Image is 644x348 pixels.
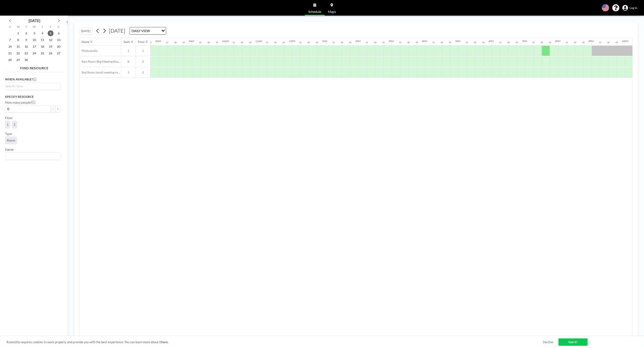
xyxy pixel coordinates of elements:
div: 15 [599,41,601,44]
input: Search for option [151,28,159,34]
span: 1 [121,49,136,53]
span: Tuesday, September 30, 2025 [23,57,29,63]
div: 15 [232,41,235,44]
label: Floor [5,116,13,120]
span: 1 [136,49,150,53]
input: Search for option [6,153,58,159]
span: 2 [14,122,15,127]
span: Monday, September 22, 2025 [15,50,21,56]
div: 10AM [222,40,229,43]
div: Search for option [5,83,60,89]
div: 45 [482,41,485,44]
div: 45 [516,41,518,44]
div: 15 [332,41,335,44]
div: 15 [399,41,402,44]
span: Tuesday, September 9, 2025 [23,37,29,43]
div: 8PM [555,40,560,43]
button: - [50,105,55,112]
div: 9AM [189,40,194,43]
div: 15 [632,41,635,44]
div: 3PM [389,40,394,43]
div: 45 [216,41,218,44]
div: 45 [615,41,618,44]
span: Thursday, September 11, 2025 [40,37,45,43]
div: 30 [341,41,343,44]
span: Saturday, September 20, 2025 [56,44,62,50]
span: Monday, September 29, 2025 [15,57,21,63]
div: 9PM [588,40,594,43]
div: 45 [549,41,551,44]
div: 30 [274,41,277,44]
span: Friday, September 26, 2025 [48,50,53,56]
span: Sunday, September 28, 2025 [7,57,13,63]
a: Got it! [558,338,588,346]
span: Maps [328,10,336,13]
div: 45 [282,41,285,44]
div: 30 [541,41,543,44]
span: Red Room (small meeting room) [80,71,121,74]
div: 45 [183,41,185,44]
span: Room [7,138,15,142]
div: 15 [566,41,568,44]
a: Log in [622,5,637,11]
div: Name [82,40,89,44]
input: Search for option [6,84,58,88]
a: Decline [543,340,553,344]
div: 15 [499,41,501,44]
div: 45 [249,41,252,44]
span: Thursday, September 4, 2025 [40,30,45,36]
span: Tuesday, September 23, 2025 [23,50,29,56]
h4: FIND RESOURCE [5,64,64,70]
div: 6PM [489,40,494,43]
div: 45 [149,41,152,44]
div: 15 [299,41,302,44]
div: 15 [199,41,202,44]
div: 15 [432,41,435,44]
div: 45 [582,41,585,44]
span: Sunday, September 7, 2025 [7,37,13,43]
div: Search for option [130,27,166,34]
div: 30 [307,41,310,44]
div: 15 [266,41,268,44]
div: F [46,25,55,30]
span: Wednesday, September 10, 2025 [31,37,37,43]
span: Wednesday, September 17, 2025 [31,44,37,50]
span: Saturday, September 13, 2025 [56,37,62,43]
div: 7PM [522,40,527,43]
img: organization-logo [7,4,27,12]
span: Monday, September 1, 2025 [15,30,21,36]
div: [DATE] [29,18,40,24]
label: Name [5,147,14,152]
span: Sunday, September 21, 2025 [7,50,13,56]
div: 12PM [289,40,295,43]
div: 30 [374,41,377,44]
div: 30 [174,41,177,44]
div: 8AM [155,40,161,43]
div: 10PM [622,40,628,43]
div: Floor [138,40,145,44]
div: 30 [407,41,410,44]
div: 30 [507,41,510,44]
span: Tuesday, September 16, 2025 [23,44,29,50]
span: Thursday, September 25, 2025 [40,50,45,56]
div: T [22,25,30,30]
div: Search for option [5,153,60,160]
span: Friday, September 12, 2025 [48,37,53,43]
button: [DATE] [79,27,92,35]
span: 3 [121,71,136,74]
span: [DATE] [109,27,125,34]
label: How many people? [5,100,35,104]
div: 45 [349,41,352,44]
span: Wednesday, September 24, 2025 [31,50,37,56]
div: W [30,25,39,30]
div: Seats [123,40,130,44]
div: 45 [382,41,385,44]
div: 5PM [455,40,460,43]
div: 15 [466,41,468,44]
span: 2 [136,60,150,63]
div: 30 [474,41,476,44]
div: 45 [316,41,318,44]
div: 30 [208,41,210,44]
div: 30 [441,41,443,44]
span: Saturday, September 27, 2025 [56,50,62,56]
